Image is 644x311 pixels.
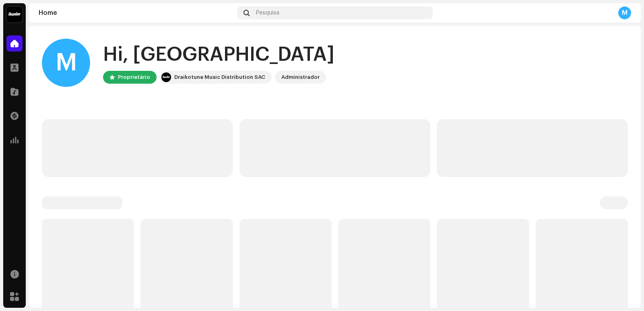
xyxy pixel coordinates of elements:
[256,10,279,16] span: Pesquisa
[174,72,265,82] div: Draikotune Music Distribution SAC
[618,6,631,19] div: M
[118,72,150,82] div: Proprietário
[39,10,234,16] div: Home
[161,72,171,82] img: 10370c6a-d0e2-4592-b8a2-38f444b0ca44
[42,39,90,87] div: M
[281,72,320,82] div: Administrador
[103,42,334,68] div: Hi, [GEOGRAPHIC_DATA]
[6,6,23,23] img: 10370c6a-d0e2-4592-b8a2-38f444b0ca44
